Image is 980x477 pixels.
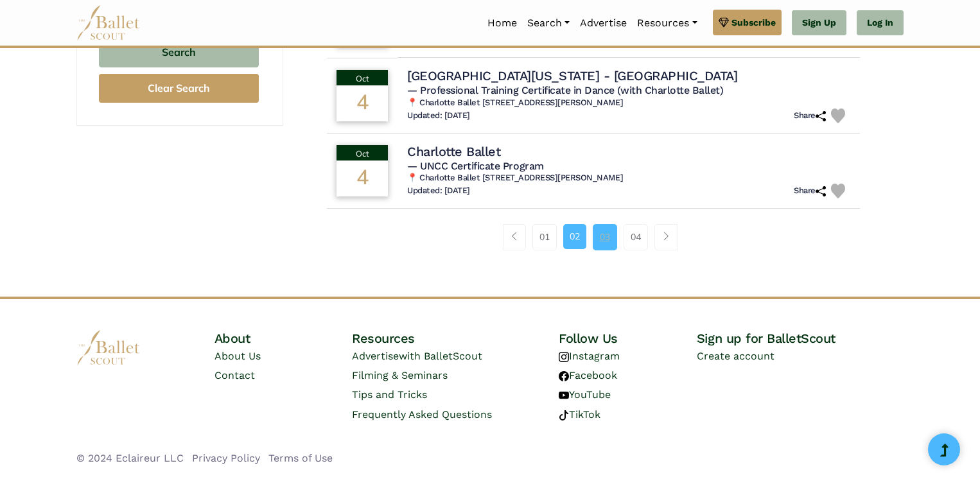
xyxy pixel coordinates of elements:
[407,173,850,184] h6: 📍 Charlotte Ballet [STREET_ADDRESS][PERSON_NAME]
[559,388,611,401] a: YouTube
[559,390,569,401] img: youtube logo
[559,350,620,362] a: Instagram
[407,186,470,196] h6: Updated: [DATE]
[559,330,697,347] h4: Follow Us
[532,224,557,250] a: 01
[697,350,774,362] a: Create account
[624,224,648,250] a: 04
[794,186,826,196] h6: Share
[575,10,632,37] a: Advertise
[559,352,569,362] img: instagram logo
[337,160,388,196] div: 4
[503,224,685,250] nav: Page navigation example
[719,15,729,30] img: gem.svg
[352,408,492,421] a: Frequently Asked Questions
[407,98,850,108] h6: 📍 Charlotte Ballet [STREET_ADDRESS][PERSON_NAME]
[399,350,482,362] span: with BalletScout
[713,10,782,35] a: Subscribe
[559,408,600,421] a: TikTok
[352,369,448,381] a: Filming & Seminars
[407,67,737,84] h4: [GEOGRAPHIC_DATA][US_STATE] - [GEOGRAPHIC_DATA]
[214,369,255,381] a: Contact
[76,450,184,467] li: © 2024 Eclaireur LLC
[857,10,904,36] a: Log In
[99,74,259,103] button: Clear Search
[192,452,260,464] a: Privacy Policy
[522,10,575,37] a: Search
[352,388,427,401] a: Tips and Tricks
[214,350,261,362] a: About Us
[632,10,702,37] a: Resources
[352,350,482,362] a: Advertisewith BalletScout
[268,452,333,464] a: Terms of Use
[407,143,500,160] h4: Charlotte Ballet
[407,110,470,121] h6: Updated: [DATE]
[76,330,141,365] img: logo
[794,110,826,121] h6: Share
[593,224,617,250] a: 03
[731,15,776,30] span: Subscribe
[697,330,904,347] h4: Sign up for BalletScout
[559,410,569,421] img: tiktok logo
[337,145,388,160] div: Oct
[337,70,388,85] div: Oct
[214,330,353,347] h4: About
[792,10,846,36] a: Sign Up
[482,10,522,37] a: Home
[563,224,586,248] a: 02
[407,84,723,96] span: — Professional Training Certificate in Dance (with Charlotte Ballet)
[407,160,544,172] span: — UNCC Certificate Program
[559,371,569,381] img: facebook logo
[559,369,617,381] a: Facebook
[352,330,559,347] h4: Resources
[337,85,388,121] div: 4
[99,38,259,68] button: Search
